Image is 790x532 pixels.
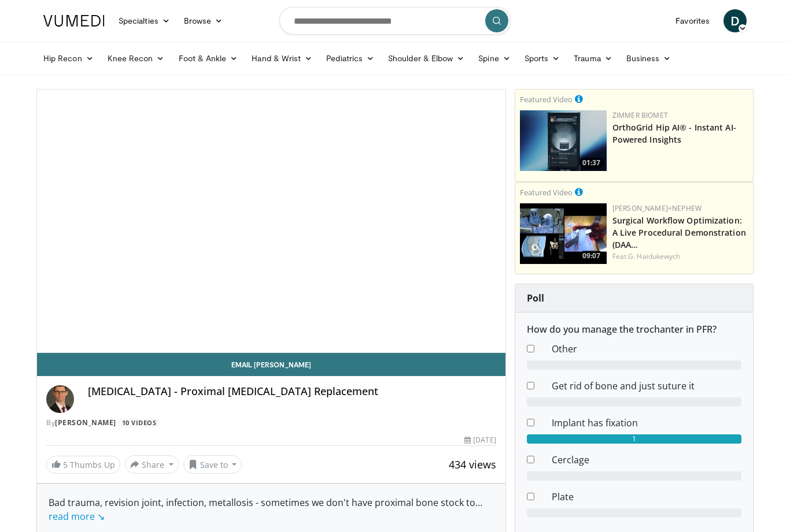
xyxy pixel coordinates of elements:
div: 1 [527,434,741,444]
a: Surgical Workflow Optimization: A Live Procedural Demonstration (DAA… [612,215,746,250]
button: Share [125,455,179,474]
a: Trauma [567,47,619,70]
video-js: Video Player [37,90,505,353]
strong: Poll [527,292,544,304]
div: By [46,418,496,428]
a: Spine [471,47,517,70]
small: Featured Video [520,187,573,198]
img: VuMedi Logo [43,15,105,27]
a: Email [PERSON_NAME] [37,353,505,376]
a: Shoulder & Elbow [381,47,471,70]
dd: Get rid of bone and just suture it [543,379,750,393]
a: OrthoGrid Hip AI® - Instant AI-Powered Insights [612,122,736,145]
a: [PERSON_NAME] [55,418,116,427]
button: Save to [183,455,242,474]
a: read more ↘ [49,510,105,523]
a: 5 Thumbs Up [46,456,120,474]
dd: Plate [543,490,750,504]
a: Zimmer Biomet [612,110,668,120]
span: 5 [63,459,68,470]
a: Foot & Ankle [172,47,245,70]
img: bcfc90b5-8c69-4b20-afee-af4c0acaf118.150x105_q85_crop-smart_upscale.jpg [520,203,607,264]
a: 09:07 [520,203,607,264]
a: Pediatrics [319,47,381,70]
a: Hip Recon [36,47,101,70]
img: Avatar [46,385,74,413]
dd: Implant has fixation [543,416,750,430]
dd: Cerclage [543,453,750,467]
a: [PERSON_NAME]+Nephew [612,203,702,213]
small: Featured Video [520,94,573,105]
span: 434 views [449,457,496,471]
a: Specialties [112,9,177,32]
a: Sports [518,47,567,70]
span: 01:37 [579,158,604,168]
span: ... [49,496,482,523]
input: Search topics, interventions [279,7,511,35]
span: 09:07 [579,251,604,261]
h6: How do you manage the trochanter in PFR? [527,324,741,335]
h4: [MEDICAL_DATA] - Proximal [MEDICAL_DATA] Replacement [88,385,496,398]
div: [DATE] [464,435,496,445]
div: Feat. [612,251,748,262]
a: D [723,9,747,32]
img: 51d03d7b-a4ba-45b7-9f92-2bfbd1feacc3.150x105_q85_crop-smart_upscale.jpg [520,110,607,171]
a: Knee Recon [101,47,172,70]
dd: Other [543,342,750,356]
a: 10 Videos [118,418,160,428]
div: Bad trauma, revision joint, infection, metallosis - sometimes we don't have proximal bone stock to [49,496,494,523]
a: Favorites [669,9,717,32]
a: Hand & Wrist [245,47,319,70]
a: Business [619,47,678,70]
a: Browse [177,9,230,32]
a: 01:37 [520,110,607,171]
a: G. Haidukewych [628,251,680,261]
